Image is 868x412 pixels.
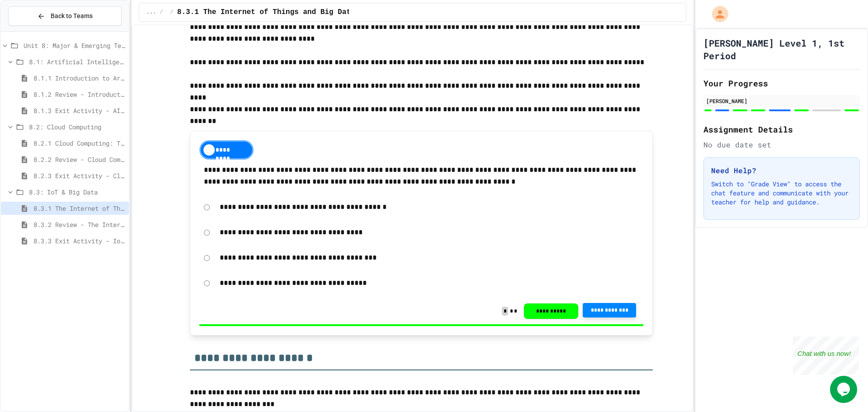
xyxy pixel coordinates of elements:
[33,106,125,115] span: 8.1.3 Exit Activity - AI Detective
[703,4,731,24] div: My Account
[170,9,174,16] span: /
[711,165,852,176] h3: Need Help?
[146,9,156,16] span: ...
[177,7,481,18] span: 8.3.1 The Internet of Things and Big Data: Our Connected Digital World
[33,90,125,99] span: 8.1.2 Review - Introduction to Artificial Intelligence
[711,180,852,207] p: Switch to "Grade View" to access the chat feature and communicate with your teacher for help and ...
[29,57,125,66] span: 8.1: Artificial Intelligence Basics
[703,139,860,150] div: No due date set
[29,122,125,132] span: 8.2: Cloud Computing
[33,220,125,229] span: 8.3.2 Review - The Internet of Things and Big Data
[703,123,860,136] h2: Assignment Details
[33,155,125,164] span: 8.2.2 Review - Cloud Computing
[33,138,125,148] span: 8.2.1 Cloud Computing: Transforming the Digital World
[160,9,163,16] span: /
[33,204,125,213] span: 8.3.1 The Internet of Things and Big Data: Our Connected Digital World
[33,73,125,83] span: 8.1.1 Introduction to Artificial Intelligence
[703,77,860,90] h2: Your Progress
[29,187,125,197] span: 8.3: IoT & Big Data
[51,11,93,21] span: Back to Teams
[24,41,125,50] span: Unit 8: Major & Emerging Technologies
[793,336,859,375] iframe: chat widget
[830,376,859,403] iframe: chat widget
[33,171,125,180] span: 8.2.3 Exit Activity - Cloud Service Detective
[706,97,857,105] div: [PERSON_NAME]
[33,236,125,246] span: 8.3.3 Exit Activity - IoT Data Detective Challenge
[703,37,860,62] h1: [PERSON_NAME] Level 1, 1st Period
